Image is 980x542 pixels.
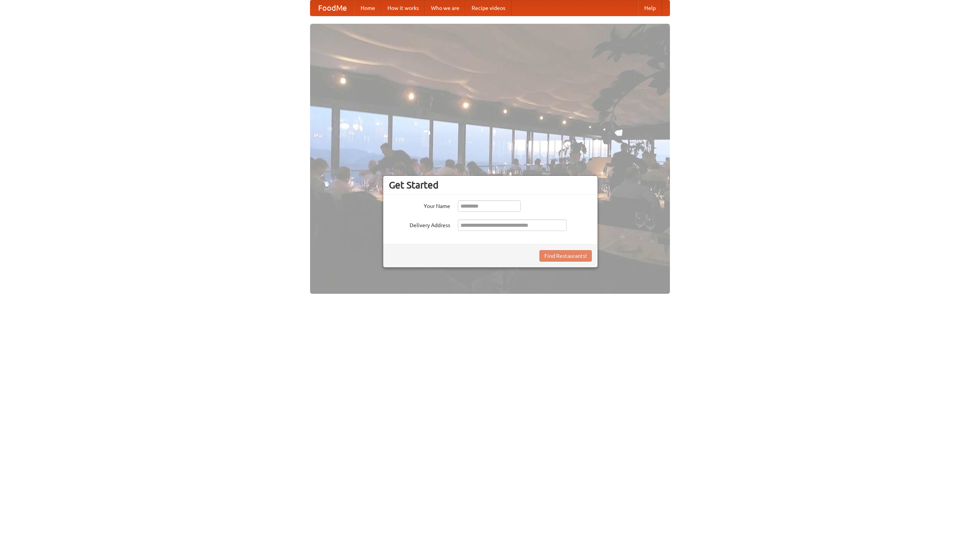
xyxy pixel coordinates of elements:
a: FoodMe [310,0,354,16]
a: Help [638,0,662,16]
a: How it works [381,0,425,16]
label: Your Name [389,200,450,210]
label: Delivery Address [389,219,450,229]
button: Find Restaurants! [539,250,592,262]
h3: Get Started [389,179,592,191]
a: Who we are [425,0,465,16]
a: Recipe videos [465,0,511,16]
a: Home [354,0,381,16]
